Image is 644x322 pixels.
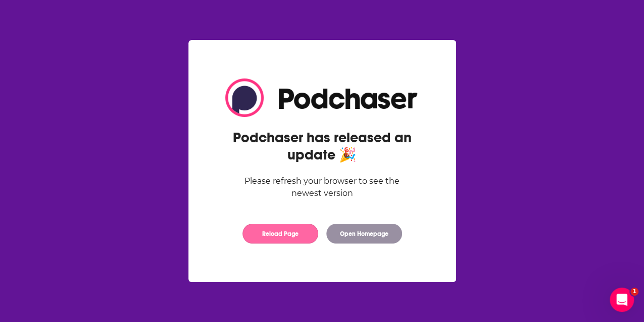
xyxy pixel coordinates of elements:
span: 1 [630,288,638,296]
iframe: Intercom live chat [610,288,634,312]
button: Open Homepage [326,224,402,244]
img: Logo [225,78,419,117]
div: Please refresh your browser to see the newest version [225,175,419,199]
button: Reload Page [242,224,318,244]
h2: Podchaser has released an update 🎉 [225,129,419,164]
